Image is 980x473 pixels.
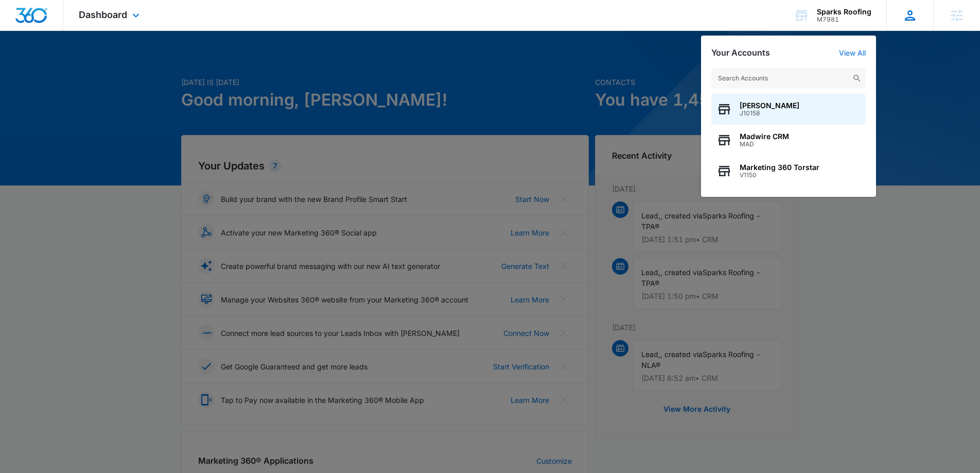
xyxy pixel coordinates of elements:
div: account name [817,8,871,16]
span: J10158 [740,110,799,117]
a: View All [839,48,866,57]
span: Marketing 360 Torstar [740,163,819,172]
button: [PERSON_NAME]J10158 [711,94,866,125]
span: V1150 [740,172,819,179]
div: account id [817,16,871,23]
input: Search Accounts [711,68,866,89]
h2: Your Accounts [711,48,770,58]
span: MAD [740,141,789,148]
span: [PERSON_NAME] [740,102,799,110]
button: Madwire CRMMAD [711,125,866,156]
span: Dashboard [79,9,127,20]
span: Madwire CRM [740,132,789,141]
button: Marketing 360 TorstarV1150 [711,156,866,187]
